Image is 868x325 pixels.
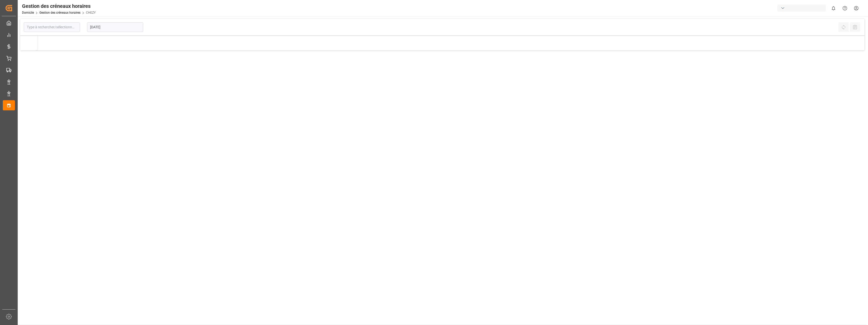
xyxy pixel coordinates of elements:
input: JJ-MM-AAAA [87,22,143,32]
input: Type à rechercher/sélectionner [24,22,80,32]
a: Gestion des créneaux horaires [39,11,80,14]
div: Gestion des créneaux horaires [22,2,96,10]
button: Centre d’aide [839,3,851,14]
a: Domicile [22,11,34,14]
button: Afficher 0 nouvelles notifications [828,3,839,14]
